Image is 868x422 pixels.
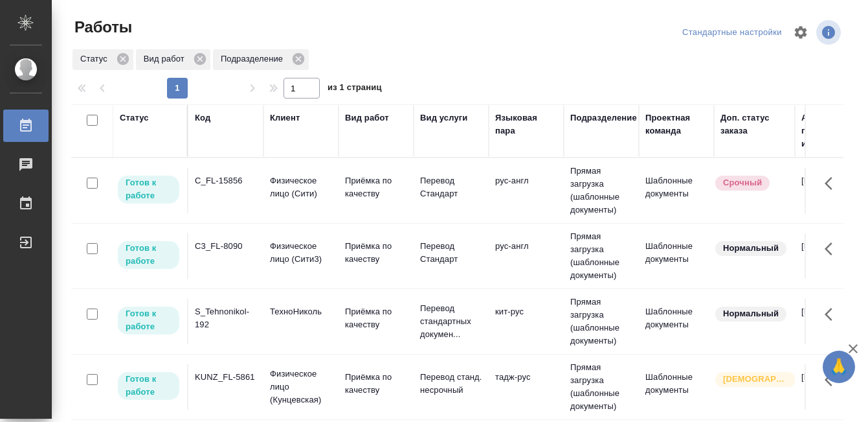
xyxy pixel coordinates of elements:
div: Подразделение [213,49,309,70]
td: Шаблонные документы [639,299,714,344]
p: ТехноНиколь [270,305,332,318]
div: split button [679,23,785,43]
div: Статус [72,49,133,70]
p: Готов к работе [126,242,172,268]
td: Шаблонные документы [639,233,714,279]
p: Приёмка по качеству [345,174,407,200]
p: Перевод стандартных докумен... [420,302,482,341]
div: Вид услуги [420,111,468,124]
td: рус-англ [489,168,564,213]
td: рус-англ [489,233,564,279]
p: Нормальный [723,242,779,255]
div: Исполнитель может приступить к работе [117,305,181,336]
div: Код [195,111,210,124]
div: Вид работ [345,111,389,124]
div: Исполнитель может приступить к работе [117,240,181,270]
div: Автор последнего изменения [801,111,863,150]
button: Здесь прячутся важные кнопки [817,168,848,199]
td: Шаблонные документы [639,364,714,410]
span: Настроить таблицу [785,17,816,48]
p: Статус [80,53,112,65]
td: Шаблонные документы [639,168,714,213]
p: Перевод станд. несрочный [420,371,482,397]
span: Работы [71,17,132,38]
div: Вид работ [136,49,210,70]
div: KUNZ_FL-5861 [195,371,257,384]
div: Подразделение [570,111,637,124]
div: Исполнитель может приступить к работе [117,371,181,401]
p: Подразделение [221,53,287,65]
div: C_FL-15856 [195,174,257,187]
p: Приёмка по качеству [345,305,407,331]
p: Готов к работе [126,373,172,399]
td: Прямая загрузка (шаблонные документы) [564,355,639,419]
div: Клиент [270,111,300,124]
p: Готов к работе [126,307,172,333]
p: Приёмка по качеству [345,240,407,266]
div: Статус [120,111,149,124]
div: C3_FL-8090 [195,240,257,253]
td: кит-рус [489,299,564,344]
div: Языковая пара [495,111,557,137]
p: Вид работ [144,53,189,65]
div: Проектная команда [645,111,707,137]
td: Прямая загрузка (шаблонные документы) [564,224,639,288]
button: Здесь прячутся важные кнопки [817,299,848,330]
p: [DEMOGRAPHIC_DATA] [723,373,788,386]
span: 🙏 [828,353,850,381]
td: Прямая загрузка (шаблонные документы) [564,158,639,223]
button: 🙏 [823,351,855,383]
p: Физическое лицо (Сити) [270,174,332,200]
td: тадж-рус [489,364,564,410]
div: Исполнитель может приступить к работе [117,174,181,205]
p: Физическое лицо (Сити3) [270,240,332,266]
div: S_Tehnonikol-192 [195,305,257,331]
button: Здесь прячутся важные кнопки [817,364,848,395]
p: Перевод Стандарт [420,240,482,266]
p: Перевод Стандарт [420,174,482,200]
p: Срочный [723,176,762,189]
p: Готов к работе [126,176,172,202]
p: Нормальный [723,307,779,320]
div: Доп. статус заказа [720,111,788,137]
p: Приёмка по качеству [345,371,407,397]
p: Физическое лицо (Кунцевская) [270,368,332,406]
button: Здесь прячутся важные кнопки [817,233,848,264]
td: Прямая загрузка (шаблонные документы) [564,289,639,354]
span: Посмотреть информацию [816,20,843,45]
span: из 1 страниц [328,80,382,99]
